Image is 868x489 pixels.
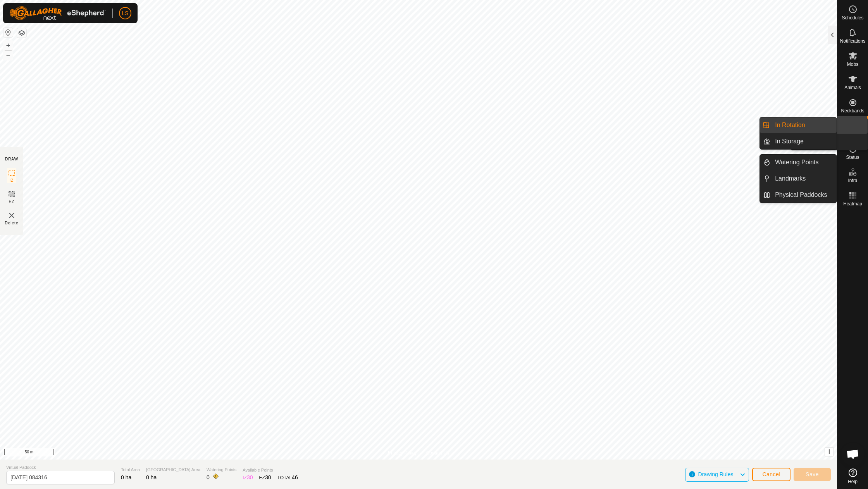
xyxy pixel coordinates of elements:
div: IZ [243,474,253,482]
span: 0 [207,474,210,480]
div: EZ [259,474,271,482]
span: Watering Points [207,467,236,473]
a: Contact Us [426,449,449,456]
a: Help [837,465,868,487]
span: Delete [5,220,19,226]
button: Save [794,468,831,481]
li: Watering Points [760,155,837,170]
span: Status [846,155,859,160]
span: LS [122,9,128,17]
button: Reset Map [3,28,13,37]
li: Physical Paddocks [760,187,837,203]
li: In Rotation [760,117,837,133]
div: DRAW [5,156,18,162]
span: EZ [9,199,15,205]
span: Animals [844,85,861,90]
button: Map Layers [17,28,26,38]
span: 46 [292,474,298,480]
img: Gallagher Logo [9,6,106,20]
li: In Storage [760,134,837,149]
div: TOTAL [277,474,298,482]
span: Available Points [243,467,298,474]
span: Neckbands [841,108,864,113]
span: Notifications [840,39,865,43]
span: Cancel [762,471,780,477]
span: Watering Points [775,158,818,167]
li: Landmarks [760,171,837,186]
span: 0 ha [146,474,157,480]
img: VP [7,211,16,220]
button: + [3,41,13,50]
span: Mobs [847,62,858,67]
span: 0 ha [121,474,131,480]
button: – [3,51,13,60]
span: Save [806,471,819,477]
span: Total Area [121,467,140,473]
a: Physical Paddocks [770,187,837,203]
span: Heatmap [843,201,862,206]
a: In Storage [770,134,837,149]
span: Schedules [842,15,863,20]
span: Physical Paddocks [775,190,827,200]
a: In Rotation [770,117,837,133]
span: IZ [10,177,14,183]
a: Privacy Policy [388,449,417,456]
span: 30 [265,474,271,480]
span: In Storage [775,137,804,146]
a: Watering Points [770,155,837,170]
button: i [825,448,834,456]
span: Virtual Paddock [6,464,115,471]
span: i [828,448,830,455]
span: Landmarks [775,174,806,183]
span: Drawing Rules [698,471,733,477]
span: In Rotation [775,121,805,130]
a: Open chat [841,443,865,466]
a: Landmarks [770,171,837,186]
span: Help [848,479,858,484]
span: Infra [848,178,857,183]
span: 30 [247,474,253,480]
button: Cancel [752,468,790,481]
span: [GEOGRAPHIC_DATA] Area [146,467,200,473]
